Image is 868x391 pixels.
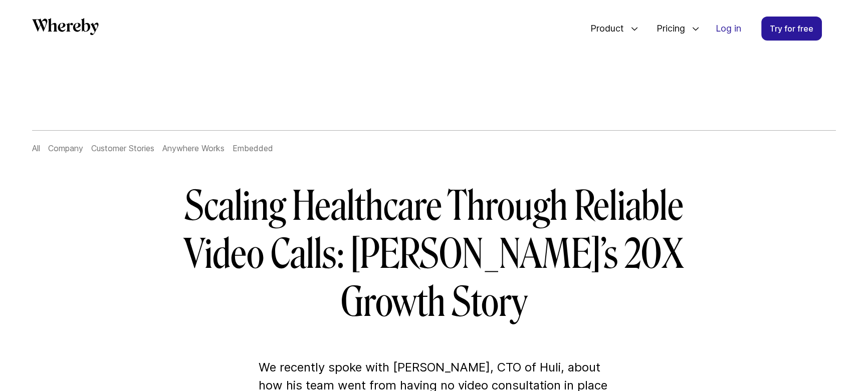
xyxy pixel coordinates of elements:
a: Company [48,143,83,153]
a: Try for free [761,17,822,41]
a: Customer Stories [91,143,154,153]
span: Pricing [646,12,688,45]
a: Embedded [233,143,273,153]
svg: Whereby [32,18,99,35]
a: Log in [708,17,749,40]
a: Anywhere Works [162,143,225,153]
h1: Scaling Healthcare Through Reliable Video Calls: [PERSON_NAME]’s 20X Growth Story [145,182,723,326]
a: All [32,143,40,153]
span: Product [580,12,626,45]
a: Whereby [32,18,99,39]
